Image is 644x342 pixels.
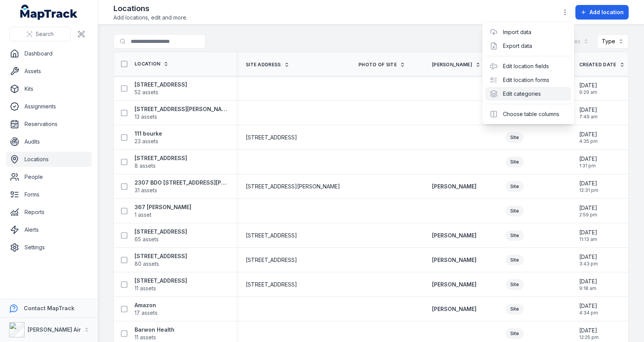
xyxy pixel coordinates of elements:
div: Export data [485,39,571,53]
div: Edit location fields [485,59,571,73]
div: Edit location forms [485,73,571,87]
div: Choose table columns [485,107,571,121]
div: Edit categories [485,87,571,101]
a: Import data [503,28,531,36]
